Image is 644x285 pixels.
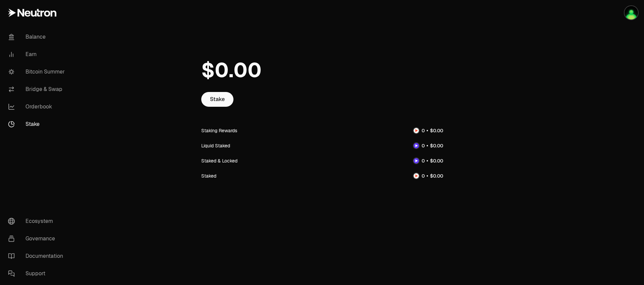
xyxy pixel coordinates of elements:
a: Stake [201,92,233,107]
a: Ecosystem [3,212,72,230]
div: Staked [201,173,216,179]
img: dNTRN Logo [414,143,419,148]
img: Chris [625,6,638,19]
a: Earn [3,46,72,63]
a: Documentation [3,247,72,265]
img: NTRN Logo [414,128,419,133]
img: dNTRN Logo [414,158,419,163]
div: Liquid Staked [201,142,230,149]
img: NTRN Logo [414,173,419,179]
a: Balance [3,28,72,46]
a: Governance [3,230,72,247]
a: Bridge & Swap [3,81,72,98]
a: Support [3,265,72,282]
a: Bitcoin Summer [3,63,72,81]
div: Staked & Locked [201,157,237,164]
div: Staking Rewards [201,127,237,134]
a: Stake [3,115,72,133]
a: Orderbook [3,98,72,115]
